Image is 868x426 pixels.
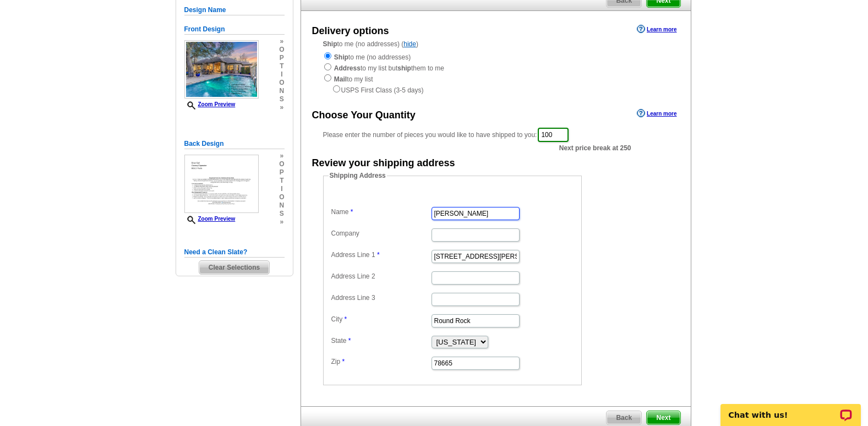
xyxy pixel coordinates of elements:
[279,46,284,54] span: o
[334,64,361,72] strong: Address
[184,155,259,213] img: small-thumb.jpg
[279,95,284,103] span: s
[647,411,680,424] span: Next
[331,293,430,303] label: Address Line 3
[184,5,285,15] h5: Design Name
[606,411,642,425] a: Back
[607,411,641,424] span: Back
[279,87,284,95] span: n
[279,62,284,70] span: t
[323,40,337,48] strong: Ship
[329,171,387,181] legend: Shipping Address
[279,54,284,62] span: p
[331,207,430,217] label: Name
[397,64,411,72] strong: ship
[279,168,284,177] span: p
[279,218,284,226] span: »
[331,271,430,281] label: Address Line 2
[637,109,676,118] a: Learn more
[637,25,676,34] a: Learn more
[279,160,284,168] span: o
[331,336,430,346] label: State
[334,75,347,83] strong: Mail
[331,228,430,238] label: Company
[279,152,284,160] span: »
[184,101,236,107] a: Zoom Preview
[323,84,669,95] div: USPS First Class (3-5 days)
[301,39,691,95] div: to me (no addresses) ( )
[331,314,430,324] label: City
[334,53,348,61] strong: Ship
[331,357,430,367] label: Zip
[279,177,284,185] span: t
[279,193,284,201] span: o
[184,24,285,35] h5: Front Design
[279,37,284,46] span: »
[312,24,389,39] div: Delivery options
[331,250,430,260] label: Address Line 1
[184,216,236,222] a: Zoom Preview
[279,103,284,112] span: »
[312,108,416,123] div: Choose Your Quantity
[279,70,284,79] span: i
[323,127,669,143] div: Please enter the number of pieces you would like to have shipped to you:
[184,40,259,99] img: small-thumb.jpg
[323,51,669,95] div: to me (no addresses) to my list but them to me to my list
[279,210,284,218] span: s
[279,79,284,87] span: o
[279,185,284,193] span: i
[279,201,284,210] span: n
[312,156,455,171] div: Review your shipping address
[199,261,269,274] span: Clear Selections
[713,391,868,426] iframe: LiveChat chat widget
[184,247,285,258] h5: Need a Clean Slate?
[559,143,631,153] span: Next price break at 250
[403,40,416,48] a: hide
[184,139,285,149] h5: Back Design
